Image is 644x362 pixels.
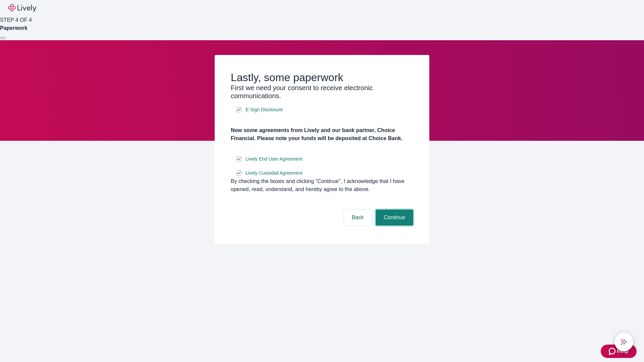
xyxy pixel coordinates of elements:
[231,84,413,100] h3: First we need your consent to receive electronic communications.
[231,71,413,84] h2: Lastly, some paperwork
[246,156,303,163] span: Lively End User Agreement
[609,347,617,355] svg: Zendesk support icon
[244,169,304,177] a: e-sign disclosure document
[231,177,413,193] div: By checking the boxes and clicking “Continue", I acknowledge that I have opened, read, understand...
[601,345,637,358] button: Zendesk support iconHelp
[343,209,372,226] button: Back
[614,333,633,351] button: chat
[376,209,413,226] button: Continue
[8,4,36,12] img: Lively
[621,339,627,345] svg: Lively AI Assistant
[617,347,629,355] span: Help
[231,126,413,142] h4: Now some agreements from Lively and our bank partner, Choice Financial. Please note your funds wi...
[244,155,304,163] a: e-sign disclosure document
[244,106,284,114] a: e-sign disclosure document
[246,170,303,177] span: Lively Custodial Agreement
[246,106,283,113] span: E-Sign Disclosure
